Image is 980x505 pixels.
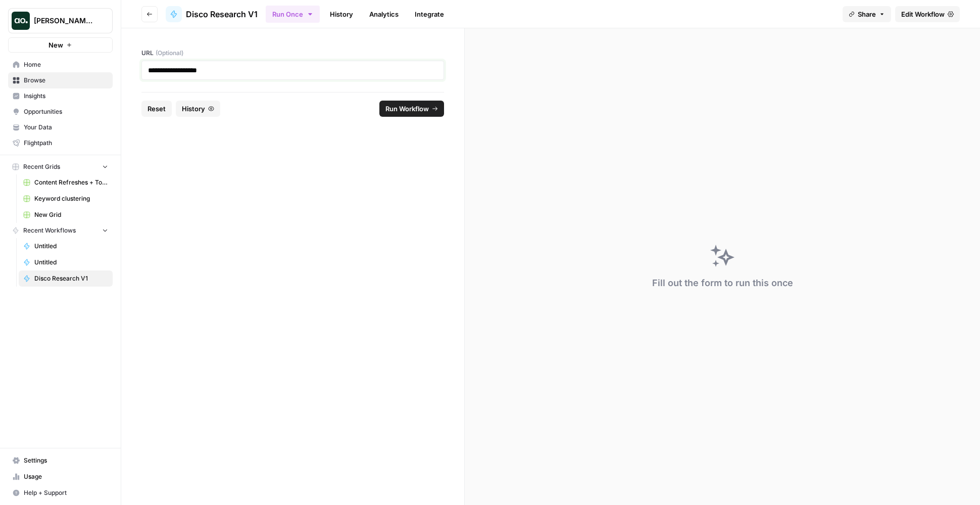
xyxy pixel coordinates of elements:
a: Content Refreshes + Topical Authority [19,174,113,191]
a: Untitled [19,238,113,254]
a: New Grid [19,207,113,223]
span: Share [858,9,876,19]
a: Insights [8,88,113,104]
span: Settings [24,456,108,465]
label: URL [141,49,444,58]
span: New Grid [34,210,108,219]
a: Untitled [19,254,113,270]
a: Home [8,57,113,73]
button: Recent Workflows [8,223,113,238]
span: Browse [24,76,108,85]
span: Recent Workflows [23,226,76,235]
a: Opportunities [8,104,113,120]
span: Opportunities [24,107,108,116]
button: Recent Grids [8,159,113,174]
span: (Optional) [156,49,183,58]
span: Usage [24,472,108,481]
span: Content Refreshes + Topical Authority [34,178,108,187]
a: Integrate [409,6,450,22]
img: Nick's Workspace Logo [12,12,30,30]
span: Help + Support [24,488,108,497]
div: Fill out the form to run this once [652,276,793,290]
span: Your Data [24,123,108,132]
span: Insights [24,91,108,101]
span: New [48,40,63,50]
span: Recent Grids [23,162,60,171]
span: Home [24,60,108,69]
a: Settings [8,452,113,469]
a: Disco Research V1 [166,6,258,22]
span: Reset [148,104,166,114]
a: Usage [8,469,113,485]
a: Browse [8,72,113,88]
a: Keyword clustering [19,191,113,207]
span: Flightpath [24,139,108,148]
span: Disco Research V1 [34,274,108,283]
button: Share [843,6,891,22]
button: Run Workflow [379,101,444,117]
a: Your Data [8,119,113,135]
span: Run Workflow [385,104,429,114]
button: History [176,101,220,117]
a: Analytics [363,6,405,22]
button: Reset [141,101,172,117]
button: New [8,37,113,53]
span: Untitled [34,258,108,267]
a: Disco Research V1 [19,270,113,287]
a: Flightpath [8,135,113,151]
span: Keyword clustering [34,194,108,203]
a: Edit Workflow [895,6,960,22]
span: [PERSON_NAME]'s Workspace [34,16,95,26]
span: Untitled [34,242,108,251]
span: Disco Research V1 [186,8,258,20]
span: History [182,104,205,114]
a: History [324,6,359,22]
button: Run Once [266,6,320,23]
span: Edit Workflow [901,9,945,19]
button: Workspace: Nick's Workspace [8,8,113,33]
button: Help + Support [8,485,113,501]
